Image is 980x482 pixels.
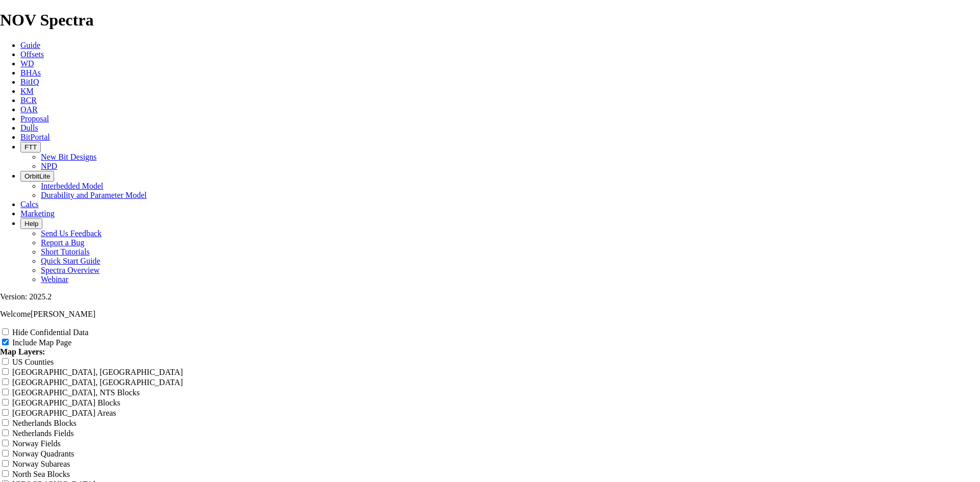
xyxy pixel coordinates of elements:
a: New Bit Designs [41,153,96,161]
a: Dulls [20,123,38,132]
a: BHAs [20,68,41,77]
a: BCR [20,96,37,105]
span: OrbitLite [24,172,50,180]
span: FTT [24,143,37,151]
a: OAR [20,105,38,114]
label: Hide Confidential Data [12,328,88,337]
a: Guide [20,41,40,49]
label: [GEOGRAPHIC_DATA] Areas [12,409,116,417]
a: BitIQ [20,78,39,86]
button: OrbitLite [20,171,54,182]
label: Netherlands Blocks [12,419,77,427]
a: WD [20,59,34,68]
label: Netherlands Fields [12,429,73,438]
button: Help [20,218,42,229]
span: Help [24,220,38,227]
label: [GEOGRAPHIC_DATA] Blocks [12,398,120,407]
a: Report a Bug [41,238,84,247]
button: FTT [20,142,41,153]
label: [GEOGRAPHIC_DATA], NTS Blocks [12,388,140,397]
label: Norway Subareas [12,460,70,468]
label: Include Map Page [12,338,71,347]
a: BitPortal [20,133,50,141]
a: Durability and Parameter Model [41,191,147,199]
label: Norway Fields [12,439,61,448]
a: Short Tutorials [41,247,90,256]
a: NPD [41,162,57,170]
label: North Sea Blocks [12,470,70,478]
a: Webinar [41,275,68,284]
span: [PERSON_NAME] [31,310,95,318]
label: US Counties [12,358,54,366]
a: Spectra Overview [41,266,100,274]
a: Offsets [20,50,44,59]
a: Interbedded Model [41,182,103,190]
label: [GEOGRAPHIC_DATA], [GEOGRAPHIC_DATA] [12,368,183,376]
a: Send Us Feedback [41,229,102,238]
a: Calcs [20,200,39,209]
label: [GEOGRAPHIC_DATA], [GEOGRAPHIC_DATA] [12,378,183,387]
a: Quick Start Guide [41,257,100,265]
a: Proposal [20,114,49,123]
label: Norway Quadrants [12,449,74,458]
a: Marketing [20,209,55,218]
a: KM [20,87,34,95]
